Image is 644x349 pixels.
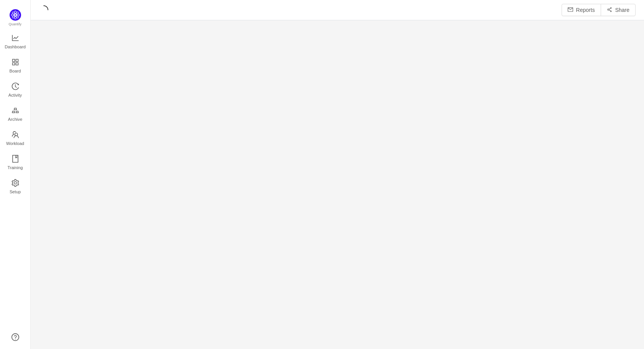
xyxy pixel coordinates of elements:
i: icon: gold [11,107,19,114]
i: icon: book [11,155,19,163]
i: icon: history [11,82,19,90]
a: Dashboard [11,35,19,50]
span: Board [10,63,21,79]
i: icon: setting [11,179,19,187]
a: icon: question-circle [11,333,19,341]
a: Activity [11,83,19,98]
span: Dashboard [5,39,26,54]
span: Quantify [9,22,22,26]
span: Workload [6,136,24,151]
a: Board [11,59,19,74]
img: Quantify [10,9,21,21]
a: Workload [11,131,19,147]
span: Training [7,160,23,175]
button: icon: mailReports [562,4,601,16]
i: icon: line-chart [11,34,19,42]
span: Activity [8,87,22,103]
button: icon: share-altShare [601,4,636,16]
span: Setup [10,184,21,199]
span: Archive [8,112,22,127]
a: Setup [11,179,19,195]
i: icon: loading [39,5,48,15]
i: icon: appstore [11,58,19,66]
i: icon: team [11,131,19,138]
a: Archive [11,107,19,122]
a: Training [11,155,19,171]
